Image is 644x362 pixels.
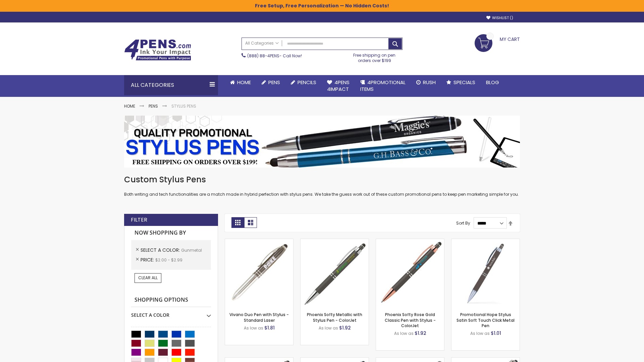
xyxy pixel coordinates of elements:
a: Promotional Hope Stylus Satin Soft Touch Click Metal Pen [457,312,515,328]
span: As low as [319,325,338,331]
a: All Categories [242,38,282,49]
a: 4Pens4impact [322,75,355,97]
span: As low as [470,330,490,336]
span: $2.00 - $2.99 [155,257,182,263]
img: Vivano Duo Pen with Stylus - Standard Laser-Gunmetal [225,239,293,307]
span: Clear All [138,275,158,281]
h1: Custom Stylus Pens [124,174,520,185]
span: 4PROMOTIONAL ITEMS [360,79,406,93]
img: Phoenix Softy Rose Gold Classic Pen with Stylus - ColorJet-Gunmetal [376,239,444,307]
span: Home [237,79,251,86]
a: Phoenix Softy Rose Gold Classic Pen with Stylus - ColorJet [385,312,436,328]
img: Phoenix Softy Metallic with Stylus Pen - ColorJet-Gunmetal [301,239,369,307]
span: Specials [453,79,475,86]
a: Promotional Hope Stylus Satin Soft Touch Click Metal Pen-Gunmetal [451,239,520,244]
a: 4PROMOTIONALITEMS [355,75,411,97]
a: (888) 88-4PENS [247,53,279,59]
div: All Categories [124,75,218,95]
a: Phoenix Softy Metallic with Stylus Pen - ColorJet [307,312,362,323]
strong: Shopping Options [131,293,211,307]
a: Clear All [135,273,161,283]
span: As low as [394,330,414,336]
span: 4Pens 4impact [327,79,350,93]
span: Gunmetal [181,247,202,253]
a: Home [124,103,135,109]
strong: Filter [131,216,147,224]
a: Wishlist [486,15,513,20]
span: Pens [268,79,280,86]
a: Pens [149,103,158,109]
div: Both writing and tech functionalities are a match made in hybrid perfection with stylus pens. We ... [124,174,520,197]
span: $1.81 [264,324,275,331]
img: 4Pens Custom Pens and Promotional Products [124,39,191,61]
span: Price [141,256,155,263]
span: Pencils [298,79,316,86]
a: Blog [481,75,504,90]
a: Home [225,75,256,90]
label: Sort By [456,220,470,226]
strong: Stylus Pens [171,103,196,109]
a: Pencils [285,75,322,90]
div: Select A Color [131,307,211,318]
a: Specials [441,75,481,90]
a: Pens [256,75,285,90]
span: Select A Color [141,247,181,253]
span: Blog [486,79,499,86]
span: As low as [244,325,263,331]
span: $1.92 [339,324,351,331]
img: Stylus Pens [124,116,520,168]
span: $1.92 [415,330,426,337]
a: Phoenix Softy Rose Gold Classic Pen with Stylus - ColorJet-Gunmetal [376,239,444,244]
a: Vivano Duo Pen with Stylus - Standard Laser [229,312,289,323]
a: Vivano Duo Pen with Stylus - Standard Laser-Gunmetal [225,239,293,244]
a: Rush [411,75,441,90]
span: - Call Now! [247,53,302,59]
div: Free shipping on pen orders over $199 [346,50,403,63]
strong: Grid [231,217,244,228]
strong: Now Shopping by [131,226,211,240]
span: $1.01 [491,330,501,337]
a: Phoenix Softy Metallic with Stylus Pen - ColorJet-Gunmetal [301,239,369,244]
img: Promotional Hope Stylus Satin Soft Touch Click Metal Pen-Gunmetal [451,239,520,307]
span: All Categories [245,41,279,46]
span: Rush [423,79,436,86]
